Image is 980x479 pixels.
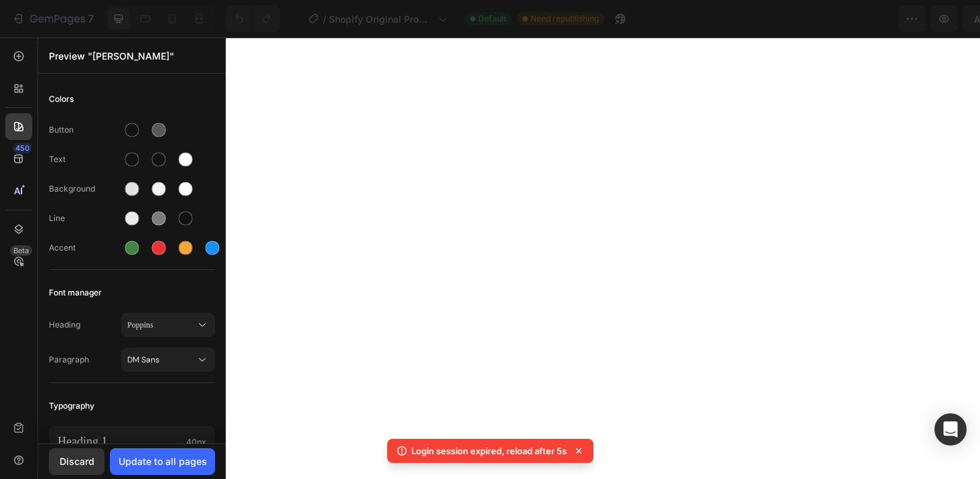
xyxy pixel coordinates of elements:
[119,454,207,468] div: Update to all pages
[49,319,121,331] span: Heading
[323,12,326,26] span: /
[127,319,196,331] span: Poppins
[902,12,936,26] div: Publish
[49,212,121,224] div: Line
[5,5,100,32] button: 7
[49,49,215,63] p: Preview "[PERSON_NAME]"
[891,5,947,32] button: Publish
[49,183,121,195] div: Background
[853,13,875,25] span: Save
[49,242,121,254] div: Accent
[49,153,121,165] div: Text
[934,413,967,446] div: Open Intercom Messenger
[49,285,102,301] span: Font manager
[121,313,215,337] button: Poppins
[121,348,215,372] button: DM Sans
[478,13,506,25] span: Default
[49,124,121,136] div: Button
[127,354,196,366] span: DM Sans
[531,13,599,25] span: Need republishing
[841,5,886,32] button: Save
[60,454,94,468] div: Discard
[49,91,74,107] span: Colors
[49,398,94,414] span: Typography
[49,448,104,475] button: Discard
[720,12,806,26] span: Assigned Products
[88,11,94,27] p: 7
[226,38,980,479] iframe: Design area
[329,12,433,26] span: Shopify Original Product Template
[110,448,215,475] button: Update to all pages
[58,435,181,450] p: Heading 1
[709,5,836,32] button: Assigned Products
[411,444,567,458] p: Login session expired, reload after 5s
[226,5,280,32] div: Undo/Redo
[49,354,121,366] span: Paragraph
[10,245,32,256] div: Beta
[186,436,206,448] span: 40px
[13,143,32,153] div: 450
